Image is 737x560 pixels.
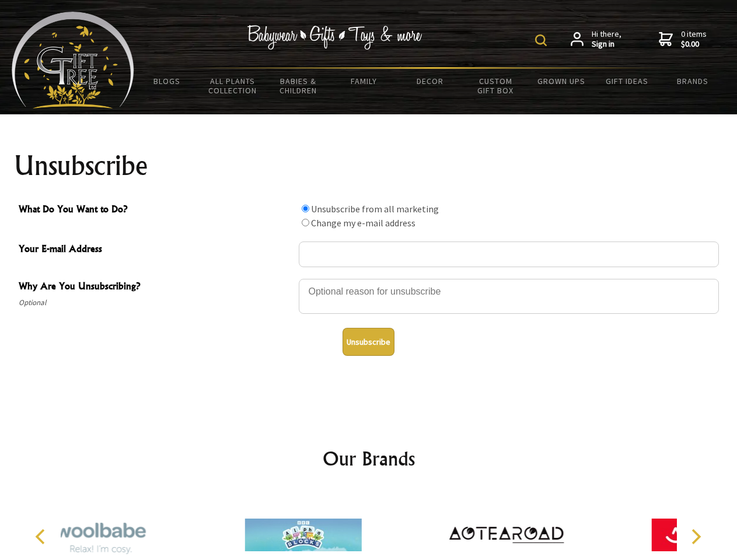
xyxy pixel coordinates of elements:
[683,524,708,549] button: Next
[343,328,394,356] button: Unsubscribe
[134,69,200,93] a: BLOGS
[299,279,719,314] textarea: Why Are You Unsubscribing?
[528,69,594,93] a: Grown Ups
[266,69,331,103] a: Babies & Children
[571,29,621,50] a: Hi there,Sign in
[311,203,439,215] label: Unsubscribe from all marketing
[594,69,660,93] a: Gift Ideas
[12,12,134,108] img: Babyware - Gifts - Toys and more...
[660,69,726,93] a: Brands
[200,69,266,103] a: All Plants Collection
[592,29,621,50] span: Hi there,
[681,39,707,50] strong: $0.00
[247,25,422,50] img: Babywear - Gifts - Toys & more
[302,219,309,226] input: What Do You Want to Do?
[463,69,529,103] a: Custom Gift Box
[23,444,714,473] h2: Our Brands
[19,279,293,296] span: Why Are You Unsubscribing?
[659,29,707,50] a: 0 items$0.00
[302,205,309,212] input: What Do You Want to Do?
[29,524,55,549] button: Previous
[681,29,707,50] span: 0 items
[535,34,547,46] img: product search
[299,242,719,267] input: Your E-mail Address
[311,217,415,229] label: Change my e-mail address
[331,69,397,93] a: Family
[14,152,724,180] h1: Unsubscribe
[397,69,463,93] a: Decor
[19,296,293,310] span: Optional
[19,202,293,219] span: What Do You Want to Do?
[19,242,293,258] span: Your E-mail Address
[592,39,621,50] strong: Sign in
